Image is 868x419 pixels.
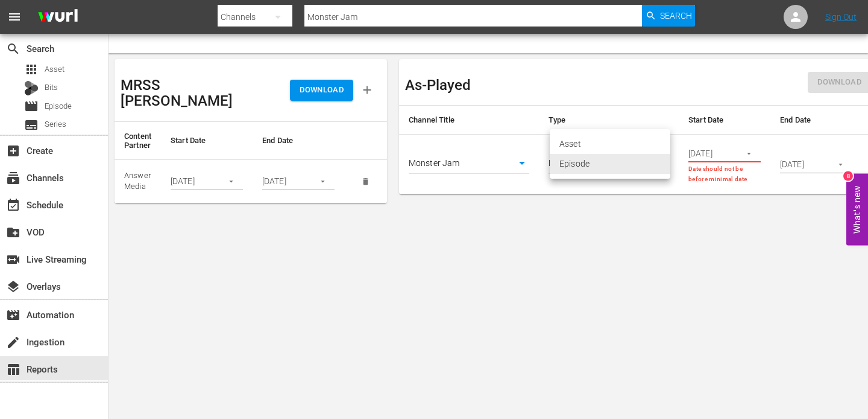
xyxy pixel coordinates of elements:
[7,10,22,24] span: menu
[550,134,670,154] li: Asset
[550,154,670,174] li: Episode
[843,171,853,181] div: 8
[29,3,87,31] img: ans4CAIJ8jUAAAAAAAAAAAAAAAAAAAAAAAAgQb4GAAAAAAAAAAAAAAAAAAAAAAAAJMjXAAAAAAAAAAAAAAAAAAAAAAAAgAT5G...
[660,5,692,27] span: Search
[825,12,857,22] a: Sign Out
[846,174,868,246] button: Open Feedback Widget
